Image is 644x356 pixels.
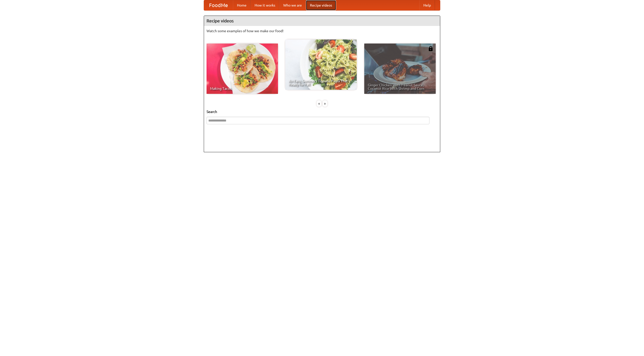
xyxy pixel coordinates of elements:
a: Who we are [279,0,306,10]
p: Watch some examples of how we make our food! [207,28,437,33]
a: Home [233,0,251,10]
a: FoodMe [204,0,233,10]
a: Recipe videos [306,0,336,10]
div: » [323,100,327,107]
a: Making Tacos [207,44,278,94]
h4: Recipe videos [204,16,440,26]
a: Help [419,0,435,10]
a: An Easy, Summery Tomato Pasta That's Ready for Fall [285,39,357,90]
span: Making Tacos [210,87,274,90]
img: 483408.png [428,46,433,51]
div: « [317,100,321,107]
h5: Search [207,109,437,114]
a: How it works [251,0,279,10]
span: An Easy, Summery Tomato Pasta That's Ready for Fall [289,79,353,86]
